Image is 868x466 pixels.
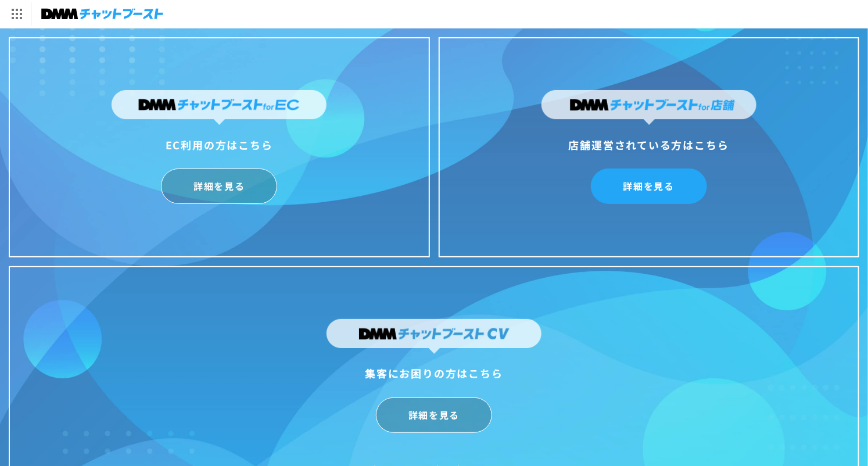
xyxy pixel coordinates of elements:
div: 店舗運営されている方はこちら [541,135,756,154]
img: DMMチャットブーストCV [327,319,541,354]
img: チャットブースト [41,6,163,22]
img: DMMチャットブーストfor店舗 [541,90,756,125]
img: サービス [2,2,31,26]
div: EC利用の方はこちら [112,135,327,154]
a: 詳細を見る [376,397,492,433]
div: 集客にお困りの方はこちら [327,364,541,382]
img: DMMチャットブーストforEC [112,90,327,125]
a: 詳細を見る [161,169,277,204]
a: 詳細を見る [591,169,707,204]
